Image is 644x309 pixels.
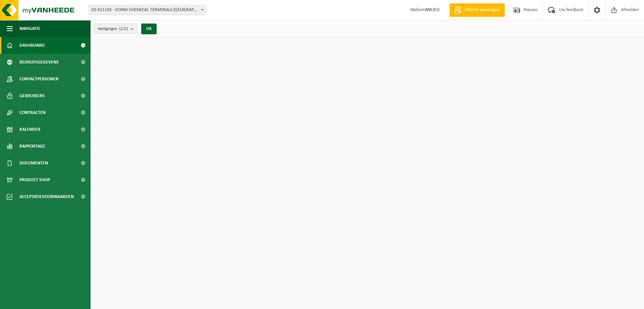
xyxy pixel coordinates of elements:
[19,37,45,54] span: Dashboard
[19,20,40,37] span: Navigatie
[94,24,137,34] button: Vestigingen(2/2)
[19,155,48,171] span: Documenten
[19,87,45,104] span: Gebruikers
[19,104,46,121] span: Contracten
[19,171,50,188] span: Product Shop
[89,5,206,15] span: 02-011145 - VOPAK CHEMICAL TERMINALS BELGIUM ACS - ANTWERPEN
[449,3,505,17] a: Offerte aanvragen
[89,5,206,15] span: 02-011145 - VOPAK CHEMICAL TERMINALS BELGIUM ACS - ANTWERPEN
[98,24,128,34] span: Vestigingen
[463,7,501,13] span: Offerte aanvragen
[425,7,439,12] strong: MILIEU
[141,24,157,34] button: OK
[19,188,74,205] span: Acceptatievoorwaarden
[119,27,128,31] count: (2/2)
[19,121,40,138] span: Kalender
[19,54,59,71] span: Bedrijfsgegevens
[19,138,45,155] span: Rapportage
[19,71,58,87] span: Contactpersonen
